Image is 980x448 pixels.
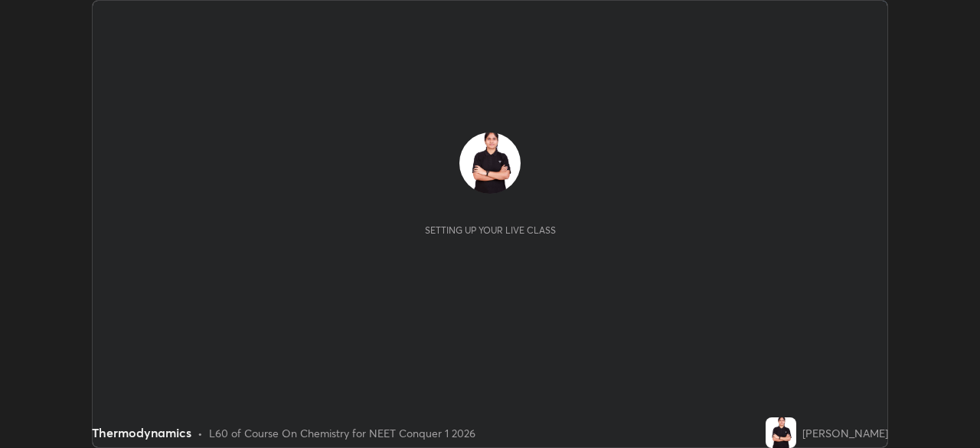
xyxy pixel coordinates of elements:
[209,425,475,441] div: L60 of Course On Chemistry for NEET Conquer 1 2026
[766,417,796,448] img: ff2c941f67fa4c8188b2ddadd25ac577.jpg
[802,425,888,441] div: [PERSON_NAME]
[425,224,556,236] div: Setting up your live class
[198,425,203,441] div: •
[92,423,191,442] div: Thermodynamics
[459,132,521,194] img: ff2c941f67fa4c8188b2ddadd25ac577.jpg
